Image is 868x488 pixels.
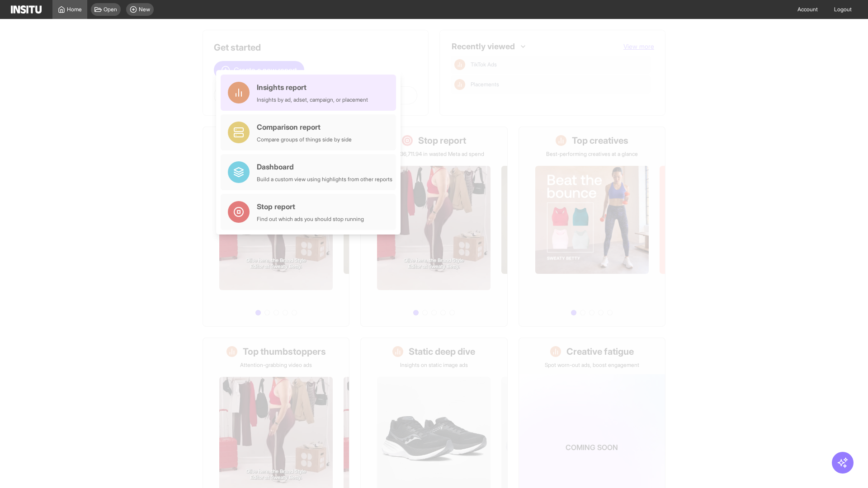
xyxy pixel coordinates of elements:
[257,136,352,143] div: Compare groups of things side by side
[67,6,82,13] span: Home
[257,82,368,93] div: Insights report
[257,96,368,103] div: Insights by ad, adset, campaign, or placement
[257,161,392,172] div: Dashboard
[139,6,150,13] span: New
[257,122,352,132] div: Comparison report
[104,6,117,13] span: Open
[257,216,364,223] div: Find out which ads you should stop running
[257,201,364,212] div: Stop report
[11,5,42,14] img: Logo
[257,176,392,183] div: Build a custom view using highlights from other reports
